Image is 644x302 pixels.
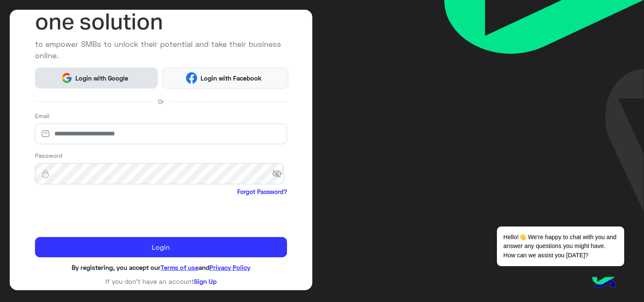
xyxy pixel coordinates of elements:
a: Privacy Policy [209,264,250,271]
iframe: reCAPTCHA [35,198,163,231]
a: Terms of use [161,264,199,271]
span: Login with Facebook [197,73,265,83]
button: Login with Facebook [162,67,288,89]
span: Or [158,97,164,106]
img: Facebook [186,72,197,84]
h6: If you don’t have an account [35,278,287,285]
a: Sign Up [194,278,217,285]
img: Google [61,72,72,84]
button: Login with Google [35,67,158,89]
span: Login with Google [72,73,131,83]
button: Login [35,237,287,257]
span: By registering, you accept our [72,264,161,271]
span: visibility_off [272,166,287,181]
p: to empower SMBs to unlock their potential and take their business online. [35,38,287,61]
a: Forgot Password? [237,187,287,196]
img: email [35,129,56,138]
span: and [199,264,209,271]
img: lock [35,170,56,178]
span: Hello!👋 We're happy to chat with you and answer any questions you might have. How can we assist y... [497,227,624,266]
label: Email [35,111,49,120]
label: Password [35,151,62,160]
img: hulul-logo.png [589,268,619,298]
